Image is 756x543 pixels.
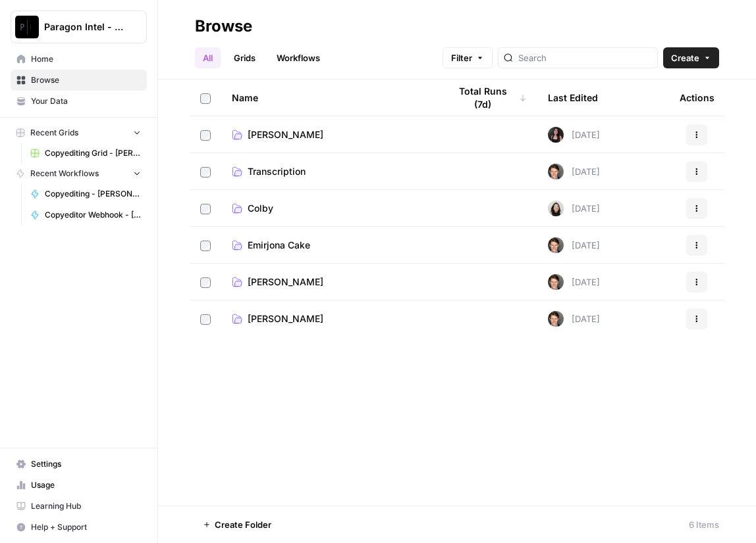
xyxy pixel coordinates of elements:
a: Transcription [232,165,428,178]
div: Browse [195,16,252,37]
a: [PERSON_NAME] [232,128,428,141]
img: t5ef5oef8zpw1w4g2xghobes91mw [548,201,564,216]
div: [DATE] [548,201,600,216]
a: Browse [11,70,147,91]
a: Emirjona Cake [232,239,428,252]
button: Create Folder [195,514,279,535]
button: Create [663,47,719,68]
a: Copyediting Grid - [PERSON_NAME] [24,143,147,164]
span: Paragon Intel - Copyediting [44,20,124,34]
a: Workflows [269,47,328,68]
div: [DATE] [548,127,600,143]
span: Copyediting - [PERSON_NAME] [45,188,141,200]
span: [PERSON_NAME] [248,312,323,325]
span: Copyeditor Webhook - [PERSON_NAME] [45,209,141,221]
img: qw00ik6ez51o8uf7vgx83yxyzow9 [548,164,564,179]
div: [DATE] [548,311,600,327]
button: Workspace: Paragon Intel - Copyediting [11,11,147,43]
div: [DATE] [548,237,600,253]
button: Recent Grids [11,123,147,143]
a: Home [11,49,147,70]
span: Home [31,53,141,65]
img: 5nlru5lqams5xbrbfyykk2kep4hl [548,127,564,143]
span: Settings [31,458,141,470]
span: [PERSON_NAME] [248,275,323,289]
span: Learning Hub [31,500,141,512]
span: Help + Support [31,521,141,533]
a: Learning Hub [11,496,147,517]
a: All [195,47,221,68]
button: Recent Workflows [11,164,147,183]
a: Colby [232,202,428,215]
div: [DATE] [548,274,600,290]
img: qw00ik6ez51o8uf7vgx83yxyzow9 [548,311,564,327]
div: Last Edited [548,80,598,116]
span: Copyediting Grid - [PERSON_NAME] [45,147,141,159]
a: Settings [11,454,147,475]
a: Copyediting - [PERSON_NAME] [24,183,147,204]
span: [PERSON_NAME] [248,128,323,141]
span: Emirjona Cake [248,239,310,252]
button: Help + Support [11,517,147,538]
span: Your Data [31,95,141,107]
img: qw00ik6ez51o8uf7vgx83yxyzow9 [548,237,564,253]
img: Paragon Intel - Copyediting Logo [15,15,39,39]
span: Transcription [248,165,306,178]
a: Usage [11,475,147,496]
span: Usage [31,479,141,491]
span: Create Folder [215,518,271,531]
span: Create [671,51,699,64]
img: qw00ik6ez51o8uf7vgx83yxyzow9 [548,274,564,290]
div: Name [232,80,428,116]
span: Recent Workflows [30,168,99,179]
a: [PERSON_NAME] [232,275,428,289]
div: [DATE] [548,164,600,179]
a: Grids [226,47,263,68]
div: 6 Items [689,518,719,531]
button: Filter [443,47,493,68]
a: Your Data [11,91,147,112]
span: Browse [31,74,141,86]
div: Actions [680,80,715,116]
span: Filter [451,51,472,64]
a: [PERSON_NAME] [232,312,428,325]
span: Recent Grids [30,127,78,139]
a: Copyeditor Webhook - [PERSON_NAME] [24,204,147,225]
input: Search [518,51,652,64]
div: Total Runs (7d) [449,80,527,116]
span: Colby [248,202,273,215]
